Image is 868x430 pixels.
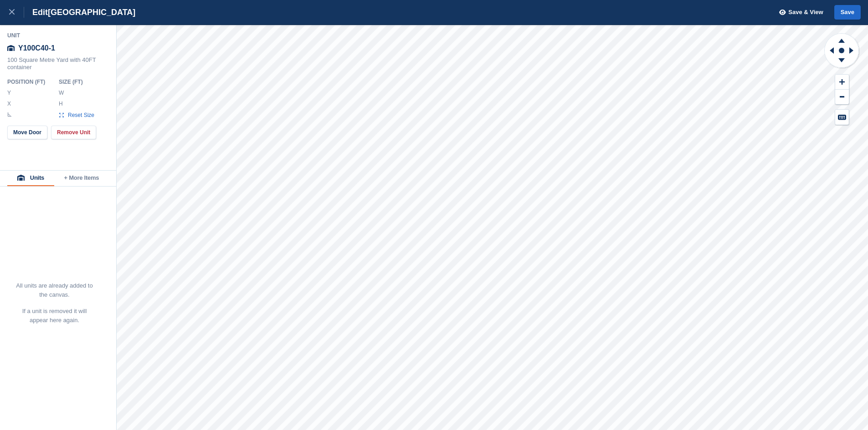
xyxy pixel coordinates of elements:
button: Keyboard Shortcuts [835,110,849,125]
div: Edit [GEOGRAPHIC_DATA] [24,7,135,18]
button: Save & View [774,5,823,20]
button: Save [834,5,861,20]
button: Remove Unit [51,126,96,139]
div: Size ( FT ) [59,78,99,86]
span: Save & View [788,8,823,17]
p: If a unit is removed it will appear here again. [15,307,93,325]
p: All units are already added to the canvas. [15,281,93,299]
button: Zoom Out [835,90,849,105]
label: X [7,100,12,107]
button: + More Items [54,171,109,186]
label: H [59,100,63,107]
button: Units [7,171,54,186]
div: Unit [7,32,109,39]
button: Zoom In [835,75,849,90]
label: W [59,89,63,96]
span: Reset Size [67,111,95,119]
button: Move Door [7,126,47,139]
div: 100 Square Metre Yard with 40FT container [7,56,109,76]
div: Position ( FT ) [7,78,51,86]
label: Y [7,89,12,96]
div: Y100C40-1 [7,40,109,56]
img: angle-icn.0ed2eb85.svg [8,112,11,116]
